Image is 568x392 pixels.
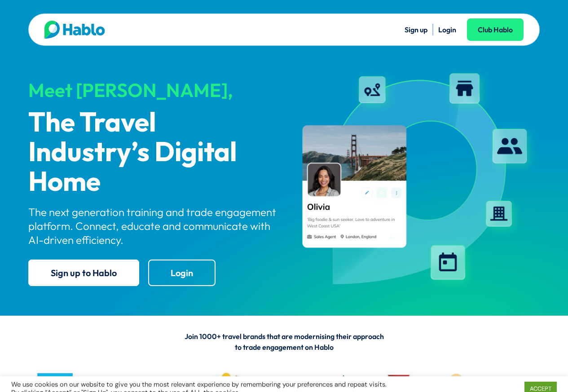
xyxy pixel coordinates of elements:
p: The Travel Industry’s Digital Home [28,109,276,198]
img: Hablo logo main 2 [44,21,105,39]
p: The next generation training and trade engagement platform. Connect, educate and communicate with... [28,205,276,247]
div: Meet [PERSON_NAME], [28,80,276,101]
a: Login [148,260,216,286]
a: Sign up to Hablo [28,260,139,286]
a: Club Hablo [467,18,524,41]
span: Join 1000+ travel brands that are modernising their approach to trade engagement on Hablo [185,332,384,352]
img: hablo-profile-image [292,66,540,293]
a: Sign up [405,25,427,34]
a: Login [438,25,456,34]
